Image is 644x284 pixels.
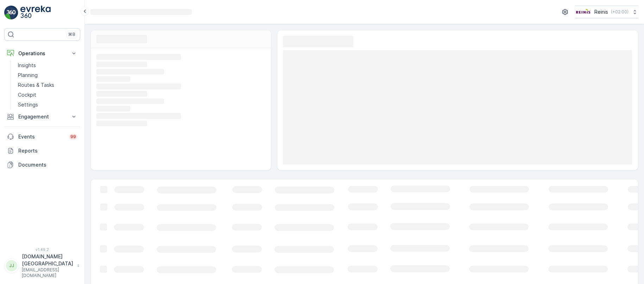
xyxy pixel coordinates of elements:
a: Settings [15,100,80,110]
p: [EMAIL_ADDRESS][DOMAIN_NAME] [22,267,74,278]
p: Reinis [594,8,608,15]
p: Engagement [18,113,66,120]
p: [DOMAIN_NAME][GEOGRAPHIC_DATA] [22,253,74,267]
p: Insights [18,62,36,69]
p: ⌘B [68,32,75,37]
div: JJ [6,260,17,271]
button: Operations [4,46,80,60]
p: Settings [18,101,38,108]
button: Reinis(+02:00) [575,6,638,18]
button: JJ[DOMAIN_NAME][GEOGRAPHIC_DATA][EMAIL_ADDRESS][DOMAIN_NAME] [4,253,80,278]
a: Documents [4,158,80,172]
p: Operations [18,50,66,57]
img: Reinis-Logo-Vrijstaand_Tekengebied-1-copy2_aBO4n7j.png [575,8,592,16]
a: Planning [15,70,80,80]
a: Routes & Tasks [15,80,80,90]
p: Routes & Tasks [18,82,54,89]
img: logo [4,6,18,20]
p: Cockpit [18,91,36,98]
p: Planning [18,72,38,79]
p: Documents [18,161,77,168]
img: logo_light-DOdMpM7g.png [20,6,51,20]
p: Reports [18,147,77,154]
a: Events99 [4,130,80,144]
a: Reports [4,144,80,158]
p: Events [18,133,65,140]
a: Insights [15,60,80,70]
a: Cockpit [15,90,80,100]
p: ( +02:00 ) [611,9,629,15]
button: Engagement [4,110,80,124]
p: 99 [70,134,76,140]
span: v 1.49.2 [4,247,80,252]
